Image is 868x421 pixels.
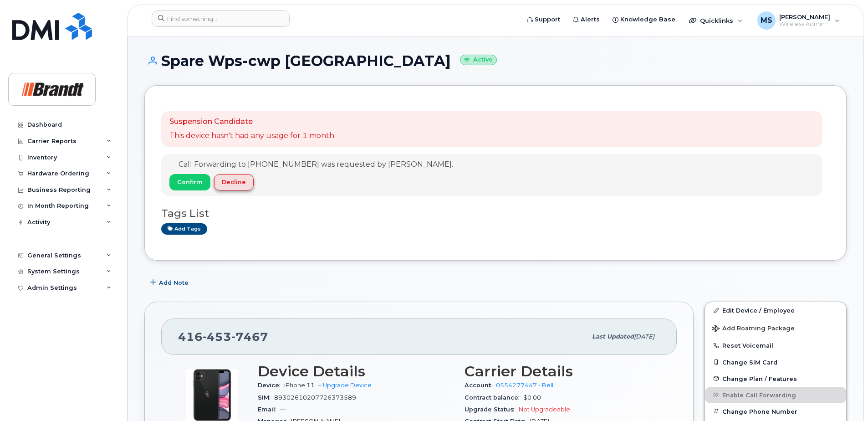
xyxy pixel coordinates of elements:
span: Contract balance [465,394,523,401]
span: — [280,406,286,413]
span: 7467 [231,330,268,344]
small: Active [460,55,497,65]
span: Decline [222,178,246,186]
span: 416 [178,330,268,344]
button: Confirm [169,174,210,190]
button: Enable Call Forwarding [705,387,846,403]
a: 0554277447 - Bell [496,382,553,389]
p: This device hasn't had any usage for 1 month [169,131,334,141]
span: Not Upgradeable [519,406,570,413]
button: Add Roaming Package [705,318,846,337]
span: Upgrade Status [465,406,519,413]
span: [DATE] [634,333,654,340]
span: Account [465,382,496,389]
h3: Tags List [161,208,830,219]
span: Call Forwarding to [PHONE_NUMBER] was requested by [PERSON_NAME]. [179,160,453,169]
span: Last updated [592,333,634,340]
span: 89302610207726373589 [274,394,356,401]
span: 453 [203,330,231,344]
span: Email [258,406,280,413]
span: Enable Call Forwarding [722,391,796,398]
button: Add Note [144,274,196,291]
a: + Upgrade Device [318,382,372,389]
span: $0.00 [523,394,541,401]
span: Add Roaming Package [712,325,795,334]
p: Suspension Candidate [169,117,334,127]
span: SIM [258,394,274,401]
button: Change Plan / Features [705,370,846,387]
button: Reset Voicemail [705,337,846,354]
span: Device [258,382,284,389]
h3: Carrier Details [465,363,660,380]
span: Add Note [159,278,189,287]
span: iPhone 11 [284,382,315,389]
button: Decline [214,174,254,190]
h1: Spare Wps-cwp [GEOGRAPHIC_DATA] [144,53,847,69]
a: Edit Device / Employee [705,302,846,318]
button: Change Phone Number [705,403,846,420]
span: Change Plan / Features [722,375,797,382]
span: Confirm [177,178,203,186]
button: Change SIM Card [705,354,846,370]
h3: Device Details [258,363,454,380]
a: Add tags [161,223,207,235]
